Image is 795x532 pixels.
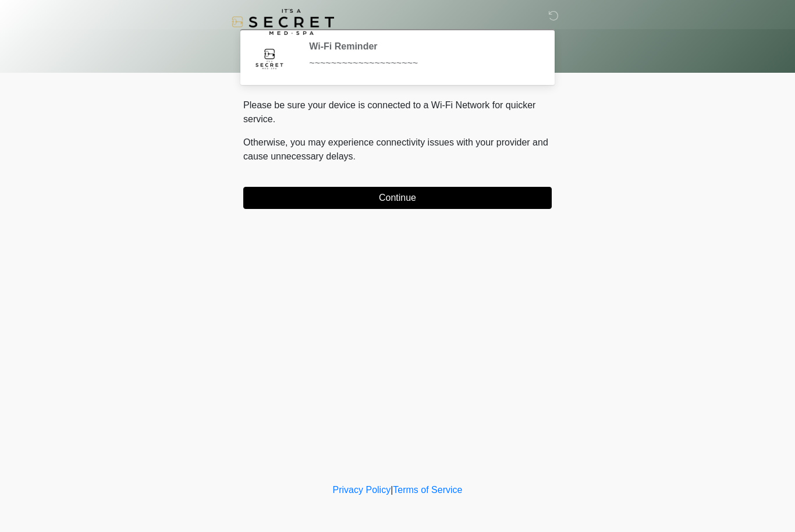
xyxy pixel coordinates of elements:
p: Please be sure your device is connected to a Wi-Fi Network for quicker service. [243,98,552,126]
p: Otherwise, you may experience connectivity issues with your provider and cause unnecessary delays [243,136,552,164]
div: ~~~~~~~~~~~~~~~~~~~~ [309,56,534,70]
span: . [353,151,356,161]
h2: Wi-Fi Reminder [309,41,534,52]
a: Privacy Policy [333,485,391,495]
img: It's A Secret Med Spa Logo [232,9,334,35]
img: Agent Avatar [252,41,287,76]
button: Continue [243,187,552,209]
a: | [391,485,393,495]
a: Terms of Service [393,485,462,495]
